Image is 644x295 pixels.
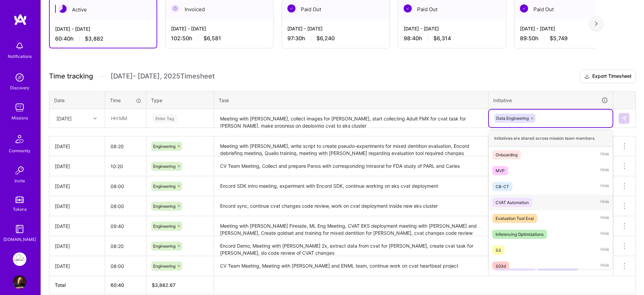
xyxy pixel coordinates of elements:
[13,101,26,114] img: teamwork
[316,35,335,42] span: $6,240
[93,117,97,120] i: icon Chevron
[496,247,501,254] div: S3
[110,97,141,104] div: Time
[215,237,487,255] textarea: Encord Demo, Meeting with [PERSON_NAME] 2x, extract data from cvat for [PERSON_NAME], create cvat...
[550,35,568,42] span: $5,749
[496,263,506,270] div: S03d
[404,35,500,42] div: 98:40 h
[520,35,617,42] div: 89:50 h
[489,130,613,147] div: Initiatives are shared across mission team members.
[55,203,99,210] div: [DATE]
[11,131,28,147] img: Community
[600,246,609,255] span: Hide
[56,115,72,122] div: [DATE]
[404,4,412,13] img: Paid Out
[49,91,105,109] th: Date
[496,199,529,206] div: CVAT Automation
[13,252,26,266] img: Pearl: ML Engineering Team
[215,197,487,215] textarea: Encord sync, continue cvat changes code review, work on cvat deployment inside new eks cluster
[287,25,384,32] div: [DATE] - [DATE]
[520,25,617,32] div: [DATE] - [DATE]
[105,177,146,195] input: HH:MM
[287,35,384,42] div: 97:30 h
[49,72,93,81] span: Time tracking
[153,264,175,269] span: Engineering
[153,204,175,209] span: Engineering
[153,144,175,149] span: Engineering
[58,5,67,13] img: Active
[215,157,487,176] textarea: CV Team Meeting, Collect and prepare Panos with corresponding Intraoral for FDA study of PARL and...
[496,183,509,190] div: CB-CT
[13,71,26,84] img: discovery
[584,73,590,80] i: icon Download
[600,198,609,207] span: Hide
[14,14,27,26] img: logo
[600,230,609,239] span: Hide
[153,184,175,189] span: Engineering
[111,72,215,81] span: [DATE] - [DATE] , 2025 Timesheet
[13,206,27,213] div: Tokens
[105,197,146,215] input: HH:MM
[11,114,28,121] div: Missions
[539,264,572,269] span: Data Engineering
[600,214,609,223] span: Hide
[171,35,268,42] div: 102:50 h
[496,167,505,174] div: MVP
[55,243,99,250] div: [DATE]
[153,164,175,169] span: Engineering
[600,262,609,271] span: Hide
[215,257,487,275] textarea: CV Team Meeting, Meeting with [PERSON_NAME] and ENML team, continue work on cvat heartbeat project
[105,217,146,235] input: HH:MM
[55,163,99,170] div: [DATE]
[11,275,28,289] a: User Avatar
[10,84,29,91] div: Discovery
[152,282,175,288] span: $ 3,882.67
[496,215,534,222] div: Evaluation Tool Eval
[13,39,26,53] img: bell
[8,53,32,60] div: Notifications
[493,96,608,104] div: Initiative
[595,21,598,26] img: right
[171,4,179,13] img: Invoiced
[105,237,146,255] input: HH:MM
[152,113,177,123] div: Enter Tag
[105,257,146,275] input: HH:MM
[55,183,99,190] div: [DATE]
[153,244,175,249] span: Engineering
[55,223,99,230] div: [DATE]
[55,263,99,270] div: [DATE]
[215,217,487,235] textarea: Meeting with [PERSON_NAME] Fireside, ML Eng Meeting, CVAT EKS deployment meeting with [PERSON_NAM...
[146,91,214,109] th: Type
[520,4,528,13] img: Paid Out
[496,264,529,269] span: CVAT Automation
[49,276,105,294] th: Total
[9,147,30,154] div: Community
[600,166,609,175] span: Hide
[105,109,146,127] input: HH:MM
[496,116,529,121] span: Data Engineering
[215,110,487,128] textarea: Meeting with [PERSON_NAME], collect images for [PERSON_NAME], start collecting Adult FMX for cvat...
[13,164,26,177] img: Invite
[496,231,544,238] div: Inferencing Optimizations
[496,151,518,158] div: Onboarding
[621,116,627,121] img: Submit
[11,252,28,266] a: Pearl: ML Engineering Team
[433,35,451,42] span: $6,314
[105,276,146,294] th: 60:40
[171,25,268,32] div: [DATE] - [DATE]
[55,25,151,32] div: [DATE] - [DATE]
[287,4,295,13] img: Paid Out
[55,35,151,42] div: 60:40 h
[600,150,609,159] span: Hide
[55,143,99,150] div: [DATE]
[15,177,25,184] div: Invite
[85,35,103,42] span: $3,882
[16,197,24,203] img: tokens
[153,224,175,229] span: Engineering
[105,137,146,155] input: HH:MM
[215,177,487,196] textarea: Encord SDK intro meeting, experiment with Encord SDK, continue working on eks cvat deployment
[404,25,500,32] div: [DATE] - [DATE]
[13,222,26,236] img: guide book
[105,157,146,175] input: HH:MM
[13,275,26,289] img: User Avatar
